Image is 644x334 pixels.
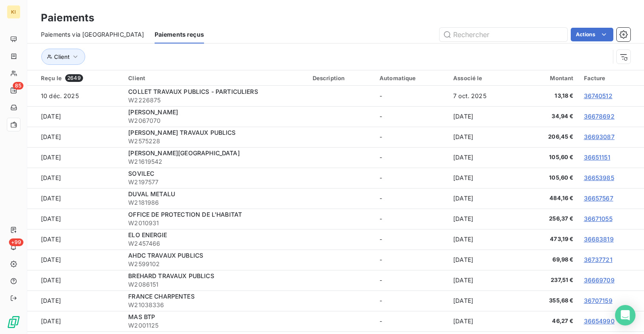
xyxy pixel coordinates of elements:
td: - [374,270,448,290]
span: 355,68 € [522,296,574,305]
td: [DATE] [27,229,123,250]
span: W2001125 [128,321,302,330]
span: Paiements reçus [155,30,204,39]
span: 484,16 € [522,194,574,203]
span: W2599102 [128,260,302,268]
td: - [374,290,448,311]
span: [PERSON_NAME] TRAVAUX PUBLICS [128,129,236,136]
span: W2226875 [128,96,302,105]
td: [DATE] [448,270,516,290]
span: 473,19 € [522,235,574,244]
span: 105,60 € [522,174,574,182]
span: W2086151 [128,280,302,289]
div: Description [313,75,369,81]
td: 10 déc. 2025 [27,86,123,106]
span: 206,45 € [522,133,574,141]
span: BREHARD TRAVAUX PUBLICS [128,272,214,279]
td: - [374,188,448,209]
a: 36707159 [584,297,612,304]
span: 85 [13,82,23,90]
td: [DATE] [448,106,516,127]
button: Actions [571,28,613,41]
td: [DATE] [448,147,516,168]
td: [DATE] [27,127,123,147]
span: [PERSON_NAME][GEOGRAPHIC_DATA] [128,149,240,157]
span: W2010931 [128,219,302,227]
td: [DATE] [27,168,123,188]
td: [DATE] [448,250,516,270]
a: 36671055 [584,215,612,222]
td: [DATE] [448,127,516,147]
span: 34,94 € [522,112,574,121]
a: 36683819 [584,235,614,243]
div: Facture [584,75,639,81]
span: SOVILEC [128,170,154,177]
span: 69,98 € [522,256,574,264]
td: - [374,168,448,188]
span: ELO ENERGIE [128,231,167,238]
a: 36654990 [584,317,615,325]
td: - [374,250,448,270]
td: [DATE] [27,209,123,229]
span: 13,18 € [522,92,574,100]
span: W21038336 [128,301,302,309]
span: 2649 [65,74,83,82]
td: [DATE] [27,147,123,168]
span: 256,37 € [522,215,574,223]
a: 36657567 [584,195,613,202]
span: 237,51 € [522,276,574,285]
td: - [374,86,448,106]
td: - [374,147,448,168]
div: Automatique [379,75,443,81]
a: 36651151 [584,154,610,161]
span: 105,60 € [522,153,574,162]
a: 36678692 [584,113,615,120]
span: [PERSON_NAME] [128,108,178,116]
td: [DATE] [448,188,516,209]
span: W21619542 [128,157,302,166]
h3: Paiements [41,10,94,26]
td: [DATE] [448,290,516,311]
a: 36669709 [584,276,615,284]
a: 36737721 [584,256,612,263]
span: W2067070 [128,116,302,125]
td: - [374,209,448,229]
span: DUVAL METALU [128,190,175,197]
td: - [374,229,448,250]
td: - [374,127,448,147]
span: Client [54,53,69,60]
td: [DATE] [448,311,516,331]
span: 46,27 € [522,317,574,325]
div: Reçu le [41,74,118,82]
td: [DATE] [27,106,123,127]
td: - [374,311,448,331]
td: [DATE] [27,290,123,311]
img: Logo LeanPay [7,315,20,329]
span: COLLET TRAVAUX PUBLICS - PARTICULIERS [128,88,258,95]
span: OFFICE DE PROTECTION DE L'HABITAT [128,211,242,218]
div: Montant [522,75,574,81]
span: MAS BTP [128,313,155,320]
td: - [374,106,448,127]
td: [DATE] [448,209,516,229]
span: W2457466 [128,239,302,248]
div: KI [7,5,20,19]
div: Open Intercom Messenger [615,305,635,325]
button: Client [41,49,85,65]
a: 36740512 [584,92,612,99]
a: 36693087 [584,133,615,140]
span: Paiements via [GEOGRAPHIC_DATA] [41,30,144,39]
td: 7 oct. 2025 [448,86,516,106]
td: [DATE] [448,168,516,188]
span: W2197577 [128,178,302,186]
td: [DATE] [27,188,123,209]
span: AHDC TRAVAUX PUBLICS [128,252,203,259]
div: Client [128,75,302,81]
td: [DATE] [448,229,516,250]
span: W2181986 [128,198,302,207]
input: Rechercher [440,28,567,41]
td: [DATE] [27,250,123,270]
div: Associé le [453,75,511,81]
span: W2575228 [128,137,302,145]
span: FRANCE CHARPENTES [128,293,195,300]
